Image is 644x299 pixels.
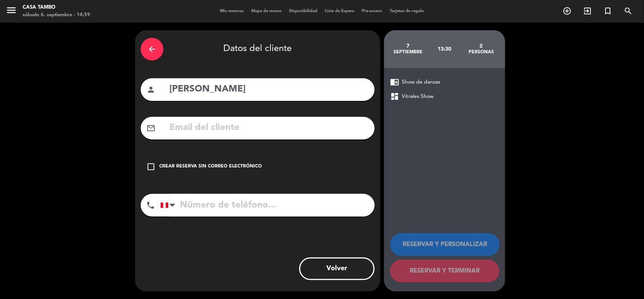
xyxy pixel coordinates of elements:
[390,92,399,101] span: dashboard
[169,82,369,97] input: Nombre del cliente
[141,36,375,62] div: Datos del cliente
[463,43,500,49] div: 2
[390,260,500,282] button: RESERVAR Y TERMINAR
[358,9,386,13] span: Pre-acceso
[146,162,155,171] i: check_box_outline_blank
[299,257,375,280] button: Volver
[148,45,157,54] i: arrow_back
[390,77,399,87] span: chrome_reader_mode
[390,49,426,55] div: septiembre
[23,4,90,11] div: Casa Tambo
[402,78,440,87] span: Show de danzas
[146,201,155,210] i: phone
[169,120,369,136] input: Email del cliente
[6,5,17,19] button: menu
[159,163,262,170] div: Crear reserva sin correo electrónico
[146,85,155,94] i: person
[6,5,17,16] i: menu
[146,124,155,133] i: mail_outline
[247,9,285,13] span: Mapa de mesas
[603,6,612,15] i: turned_in_not
[321,9,358,13] span: Lista de Espera
[390,233,500,256] button: RESERVAR Y PERSONALIZAR
[285,9,321,13] span: Disponibilidad
[390,43,426,49] div: 7
[563,6,572,15] i: add_circle_outline
[624,6,633,15] i: search
[583,6,592,15] i: exit_to_app
[386,9,428,13] span: Tarjetas de regalo
[402,92,433,101] span: Vitrales Show
[161,194,178,216] div: Peru (Perú): +51
[216,9,247,13] span: Mis reservas
[160,194,375,217] input: Número de teléfono...
[426,36,463,62] div: 13:30
[463,49,500,55] div: personas
[23,11,90,19] div: sábado 6. septiembre - 14:59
